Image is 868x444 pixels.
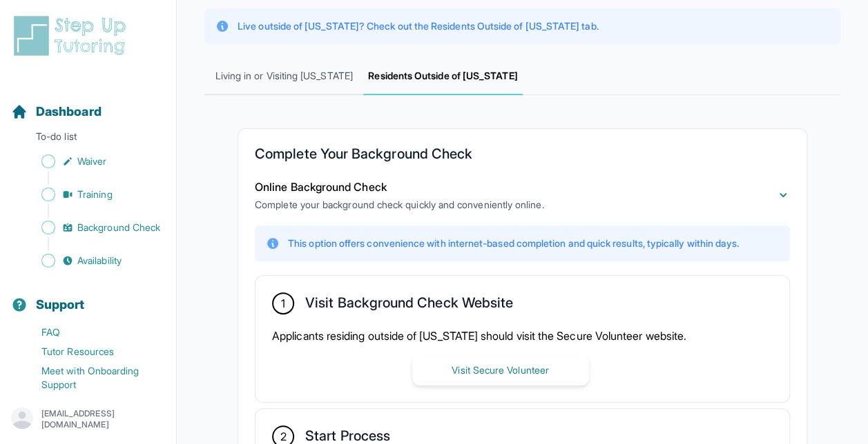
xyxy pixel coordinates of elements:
p: [EMAIL_ADDRESS][DOMAIN_NAME] [41,408,165,430]
span: Residents Outside of [US_STATE] [363,58,522,95]
span: Online Background Check [255,180,387,194]
a: Availability [11,251,176,270]
a: Dashboard [11,102,102,121]
a: Waiver [11,152,176,171]
button: Support [6,273,171,320]
a: Training [11,185,176,204]
span: Living in or Visiting [US_STATE] [204,58,363,95]
p: To-do list [6,130,171,149]
a: Meet with Onboarding Support [11,361,176,394]
a: Contact Onboarding Support [11,394,176,414]
span: 1 [281,295,285,312]
h2: Complete Your Background Check [255,145,790,168]
span: Support [36,295,85,314]
h2: Visit Background Check Website [305,294,513,316]
p: Applicants residing outside of [US_STATE] should visit the Secure Volunteer website. [272,327,773,344]
span: Waiver [77,154,106,168]
a: Tutor Resources [11,342,176,361]
button: Dashboard [6,80,171,127]
button: [EMAIL_ADDRESS][DOMAIN_NAME] [11,407,165,432]
nav: Tabs [204,58,840,95]
a: Background Check [11,218,176,237]
p: Live outside of [US_STATE]? Check out the Residents Outside of [US_STATE] tab. [238,19,598,33]
a: FAQ [11,323,176,342]
span: Dashboard [36,102,102,121]
button: Visit Secure Volunteer [412,355,589,385]
img: logo [11,14,134,58]
button: Online Background CheckComplete your background check quickly and conveniently online. [255,179,790,212]
span: Training [77,188,113,201]
p: This option offers convenience with internet-based completion and quick results, typically within... [288,236,739,250]
p: Complete your background check quickly and conveniently online. [255,198,543,212]
a: Visit Secure Volunteer [412,363,589,376]
span: Availability [77,254,122,268]
span: Background Check [77,221,160,234]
